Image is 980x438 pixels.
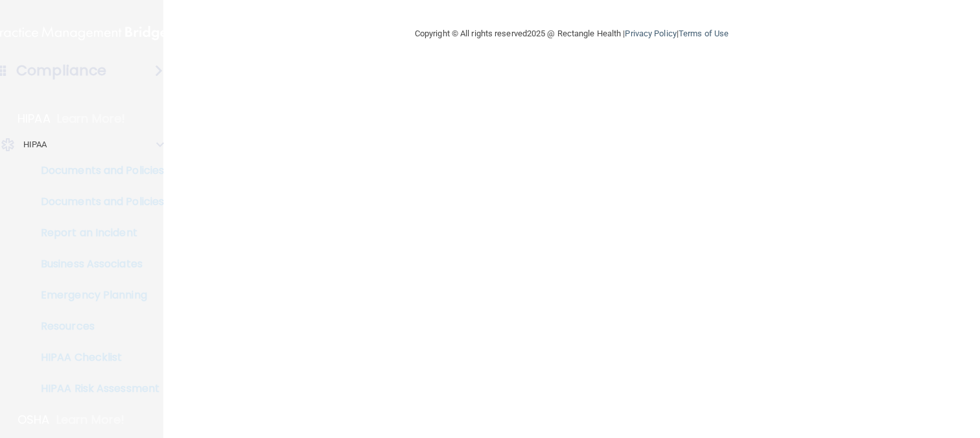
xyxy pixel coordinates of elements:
[17,412,50,428] p: OSHA
[8,351,185,364] p: HIPAA Checklist
[8,195,185,208] p: Documents and Policies
[335,13,808,55] div: Copyright © All rights reserved 2025 @ Rectangle Health | |
[8,258,185,271] p: Business Associates
[16,62,106,80] h4: Compliance
[8,289,185,302] p: Emergency Planning
[8,226,185,239] p: Report an Incident
[23,137,47,152] p: HIPAA
[8,164,185,177] p: Documents and Policies
[8,382,185,395] p: HIPAA Risk Assessment
[679,29,729,38] a: Terms of Use
[8,320,185,333] p: Resources
[57,111,126,127] p: Learn More!
[625,29,676,38] a: Privacy Policy
[56,412,125,428] p: Learn More!
[17,111,51,127] p: HIPAA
